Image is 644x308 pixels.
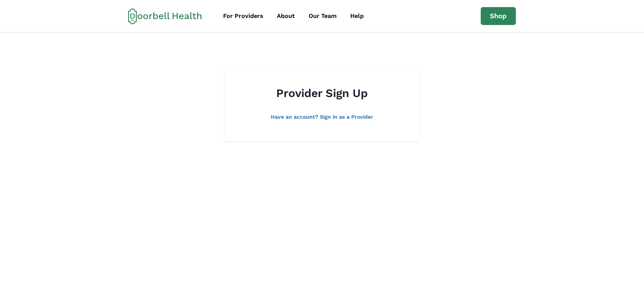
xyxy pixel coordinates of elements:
[303,8,343,24] a: Our Team
[258,87,386,100] h2: Provider Sign Up
[217,8,269,24] a: For Providers
[481,7,516,25] a: Shop
[277,11,295,21] div: About
[350,11,364,21] div: Help
[271,8,301,24] a: About
[223,11,263,21] div: For Providers
[309,11,337,21] div: Our Team
[271,114,373,120] a: Have an account? Sign in as a Provider
[344,8,370,24] a: Help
